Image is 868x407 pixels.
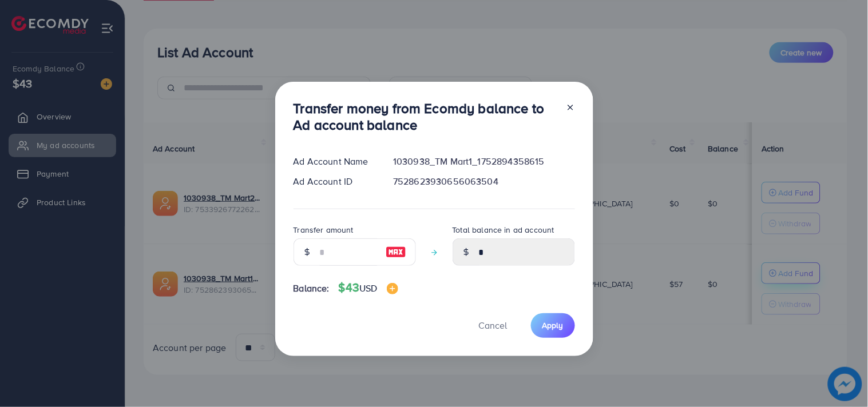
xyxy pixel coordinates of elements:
[294,282,330,295] span: Balance:
[339,281,398,295] h4: $43
[531,313,575,338] button: Apply
[284,175,385,188] div: Ad Account ID
[465,313,522,338] button: Cancel
[284,155,385,168] div: Ad Account Name
[384,155,584,168] div: 1030938_TM Mart1_1752894358615
[359,282,377,294] span: USD
[386,245,406,259] img: image
[387,283,398,294] img: image
[294,224,354,236] label: Transfer amount
[453,224,554,236] label: Total balance in ad account
[479,319,508,332] span: Cancel
[384,175,584,188] div: 7528623930656063504
[294,100,557,133] h3: Transfer money from Ecomdy balance to Ad account balance
[542,320,564,331] span: Apply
